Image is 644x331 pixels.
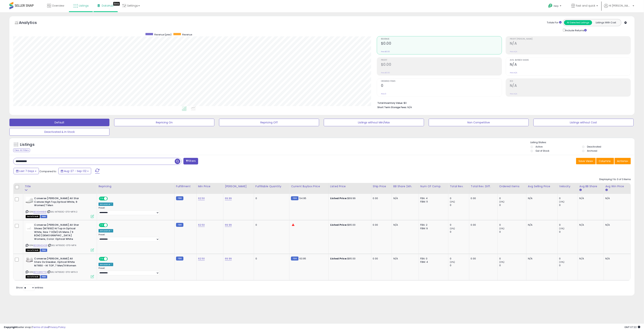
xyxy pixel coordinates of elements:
[604,4,634,12] a: Hi [PERSON_NAME]
[381,93,386,95] small: Prev: 0
[510,80,631,82] span: ROI
[559,264,578,267] div: 0
[536,145,542,148] label: Active
[291,196,298,200] small: FBM
[528,197,555,200] div: N/A
[450,203,469,207] div: 0
[324,119,424,126] button: Listings without Min/Max
[39,170,57,173] span: Compared to:
[26,215,40,218] span: All listings that are currently out of stock and unavailable for purchase on Amazon
[330,223,368,227] div: $65.00
[381,59,502,61] span: Profit
[499,200,505,203] small: (0%)
[579,188,582,192] small: Avg BB Share.
[255,184,288,188] div: Fulfillable Quantity
[26,223,33,231] img: 21CCs2igHdL._SL40_.jpg
[381,41,502,46] h2: $0.00
[330,223,347,227] b: Listed Price:
[16,286,43,289] span: Show: entries
[579,197,601,200] div: N/A
[79,4,89,8] span: Listings
[499,223,526,227] div: 0
[605,223,628,227] div: N/A
[381,50,390,53] small: Prev: $0.00
[587,149,597,152] label: Archived
[510,38,631,40] span: Profit [PERSON_NAME]
[219,119,319,126] button: Repricing Off
[114,119,214,126] button: Repricing On
[576,4,595,8] span: fast and quick
[98,263,113,266] div: Amazon AI *
[9,119,109,126] button: Default
[330,197,368,200] div: $69.99
[99,257,104,261] span: ON
[99,197,104,200] span: ON
[528,257,555,260] div: N/A
[14,168,39,174] button: Last 7 Days
[559,223,578,227] div: 0
[499,184,525,188] div: Ordered Items
[225,196,232,200] a: 69.99
[98,267,171,275] div: Preset:
[450,261,455,264] small: (0%)
[225,184,252,188] div: [PERSON_NAME]
[19,20,44,26] h5: Analytics
[373,184,390,188] div: Ship Price
[471,223,495,227] div: 0.00
[596,158,614,164] button: Columns
[381,80,502,82] span: Ordered Items
[377,106,407,109] b: Short Term Storage Fees:
[40,275,47,278] span: FBM
[40,249,47,252] span: FBM
[176,223,183,227] small: FBM
[33,210,46,213] a: B00GHKKBI8
[559,184,576,188] div: Velocity
[25,184,95,188] div: Title
[102,4,114,8] span: DataHub
[471,257,495,260] div: 0.00
[528,223,555,227] div: N/A
[605,197,628,200] div: N/A
[26,257,33,263] img: 41wF-ftgZXL._SL40_.jpg
[420,257,445,260] div: FBA: 0
[548,3,553,8] i: Get Help
[33,244,47,247] a: B010RHCHS8
[510,50,517,53] small: Prev: N/A
[579,257,601,260] div: N/A
[34,223,80,242] b: Converse [PERSON_NAME] All Star Shoes (M7650) Hi Top in Optical White, Size: 7 D(M) US Mens / 9 B...
[34,197,80,208] b: Converse [PERSON_NAME] All Star Canvas High Top,Optical White, 9 Women/7 Men
[198,223,205,227] a: 62.50
[510,41,631,46] h2: N/A
[98,203,113,206] div: Amazon AI *
[559,197,578,200] div: 0
[330,257,368,260] div: $65.00
[26,197,94,218] div: ASIN:
[107,224,113,227] span: OFF
[19,169,34,173] span: Last 7 Days
[381,83,502,89] h2: 0
[510,72,517,74] small: Prev: N/A
[559,227,565,230] small: (0%)
[559,203,578,207] div: 0
[554,4,559,8] span: Help
[255,197,286,200] div: 0
[393,257,416,260] div: N/A
[536,149,549,152] label: Out of Stock
[330,196,347,200] b: Listed Price:
[26,197,33,204] img: 41nMJMe--LL._SL40_.jpg
[381,62,502,67] h2: $0.00
[26,257,94,278] div: ASIN:
[510,93,517,95] small: Prev: N/A
[381,72,390,74] small: Prev: $0.00
[52,4,64,8] span: Overview
[605,188,608,192] small: Avg Win Price.
[429,119,529,126] button: Non Competitive
[559,257,578,260] div: 0
[26,275,40,278] span: All listings that are currently out of stock and unavailable for purchase on Amazon
[471,197,495,200] div: 0.00
[98,207,171,215] div: Preset:
[373,257,389,260] div: 0.00
[9,128,109,136] button: Deactivated & In Stock
[531,141,635,144] p: Listing States:
[381,38,502,40] span: Revenue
